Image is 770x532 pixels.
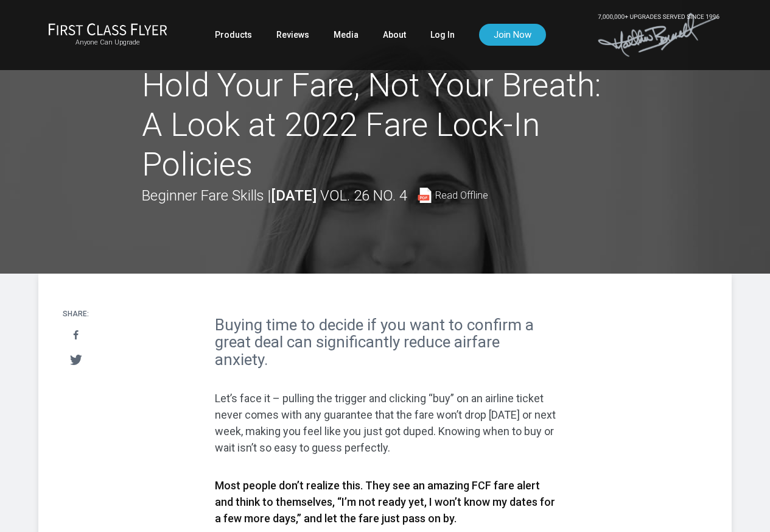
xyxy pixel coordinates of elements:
[479,24,546,46] a: Join Now
[215,390,556,456] p: Let’s face it – pulling the trigger and clicking “buy” on an airline ticket never comes with any ...
[276,24,309,46] a: Reviews
[48,23,167,35] img: First Class Flyer
[383,24,406,46] a: About
[334,24,359,46] a: Media
[271,187,317,204] strong: [DATE]
[63,349,88,371] a: Tweet
[142,184,488,207] div: Beginner Fare Skills |
[417,188,488,203] a: Read Offline
[48,23,167,47] a: First Class FlyerAnyone Can Upgrade
[63,324,88,347] a: Share
[215,479,555,525] strong: Most people don’t realize this. They see an amazing FCF fare alert and think to themselves, “I’m ...
[430,24,455,46] a: Log In
[48,38,167,47] small: Anyone Can Upgrade
[435,190,488,200] span: Read Offline
[320,187,407,204] span: Vol. 26 No. 4
[215,316,556,369] h2: Buying time to decide if you want to confirm a great deal can significantly reduce airfare anxiety.
[417,188,432,203] img: pdf-file.svg
[63,310,89,318] h4: Share:
[142,66,629,184] h1: Hold Your Fare, Not Your Breath: A Look at 2022 Fare Lock-In Policies
[215,24,252,46] a: Products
